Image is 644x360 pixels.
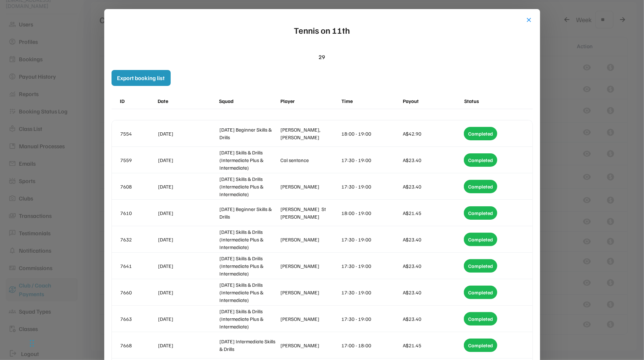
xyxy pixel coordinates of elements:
[219,97,279,105] div: Squad
[341,183,401,190] div: 17:30 - 19:00
[158,342,218,349] div: [DATE]
[280,183,340,190] div: [PERSON_NAME]
[341,289,401,296] div: 17:30 - 19:00
[158,289,218,296] div: [DATE]
[280,97,340,105] div: Player
[121,289,157,296] div: 7660
[121,130,157,137] div: 7554
[121,342,157,349] div: 7668
[294,24,350,37] div: Tennis on 11th
[403,315,462,323] div: A$23.40
[526,16,533,24] button: close
[219,205,279,220] div: [DATE] Beginner Skills & Drills
[280,289,340,296] div: [PERSON_NAME]
[403,183,462,190] div: A$23.40
[403,289,462,296] div: A$23.40
[158,236,218,243] div: [DATE]
[280,315,340,323] div: [PERSON_NAME]
[403,156,462,164] div: A$23.40
[341,130,401,137] div: 18:00 - 19:00
[403,130,462,137] div: A$42.90
[403,209,462,217] div: A$21.45
[120,97,157,105] div: ID
[319,53,325,61] div: 29
[219,175,279,198] div: [DATE] Skills & Drills (Intermediate Plus & Intermediate)
[403,97,463,105] div: Payout
[280,342,340,349] div: [PERSON_NAME]
[121,156,157,164] div: 7559
[464,153,497,167] div: Completed
[464,339,497,352] div: Completed
[341,156,401,164] div: 17:30 - 19:00
[464,259,497,273] div: Completed
[121,315,157,323] div: 7663
[219,228,279,251] div: [DATE] Skills & Drills (Intermediate Plus & Intermediate)
[219,126,279,141] div: [DATE] Beginner Skills & Drills
[280,262,340,270] div: [PERSON_NAME]
[158,97,218,105] div: Date
[219,255,279,277] div: [DATE] Skills & Drills (Intermediate Plus & Intermediate)
[121,209,157,217] div: 7610
[112,70,171,86] button: Export booking list
[219,338,279,353] div: [DATE] Intermediate Skills & Drills
[464,180,497,193] div: Completed
[464,312,497,326] div: Completed
[219,281,279,304] div: [DATE] Skills & Drills (Intermediate Plus & Intermediate)
[341,236,401,243] div: 17:30 - 19:00
[219,307,279,330] div: [DATE] Skills & Drills (Intermediate Plus & Intermediate)
[158,262,218,270] div: [DATE]
[158,156,218,164] div: [DATE]
[464,233,497,246] div: Completed
[464,286,497,299] div: Completed
[280,126,340,141] div: [PERSON_NAME], [PERSON_NAME]
[158,315,218,323] div: [DATE]
[403,262,462,270] div: A$23.40
[158,209,218,217] div: [DATE]
[121,262,157,270] div: 7641
[341,209,401,217] div: 18:00 - 19:00
[341,315,401,323] div: 17:30 - 19:00
[341,342,401,349] div: 17:00 - 18:00
[403,342,462,349] div: A$21.45
[121,236,157,243] div: 7632
[464,97,524,105] div: Status
[158,183,218,190] div: [DATE]
[464,127,497,140] div: Completed
[342,97,402,105] div: Time
[219,149,279,171] div: [DATE] Skills & Drills (Intermediate Plus & Intermediate)
[464,206,497,220] div: Completed
[121,183,157,190] div: 7608
[280,156,340,164] div: Cal sentance
[341,262,401,270] div: 17:30 - 19:00
[280,236,340,243] div: [PERSON_NAME]
[280,205,340,220] div: [PERSON_NAME] St [PERSON_NAME]
[158,130,218,137] div: [DATE]
[403,236,462,243] div: A$23.40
